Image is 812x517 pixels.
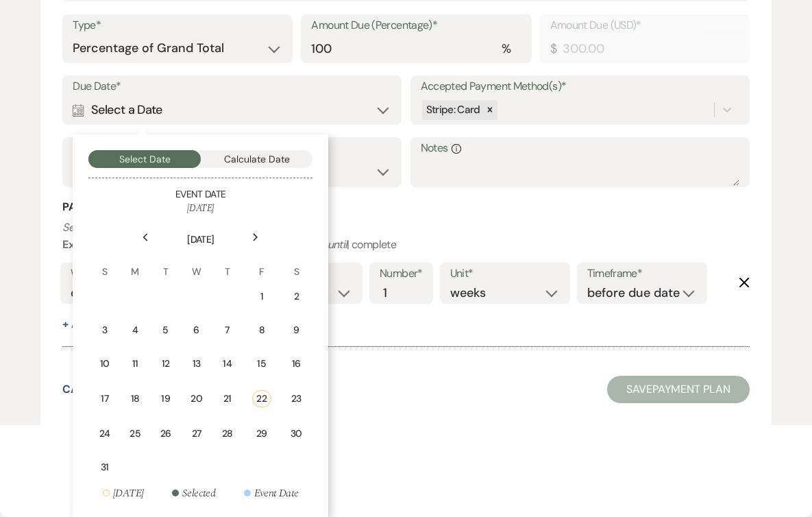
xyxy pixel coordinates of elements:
[130,392,141,406] div: 18
[99,392,110,406] div: 17
[254,485,299,501] div: Event Date
[221,426,233,441] div: 28
[88,188,312,202] h5: Event Date
[90,216,311,247] th: [DATE]
[252,323,271,337] div: 8
[182,485,215,501] div: Selected
[252,390,271,407] div: 22
[99,460,110,474] div: 31
[71,264,215,284] label: Who would you like to remind?*
[502,40,510,58] div: %
[282,248,312,279] th: S
[221,357,233,371] div: 14
[190,392,203,406] div: 20
[113,485,143,501] div: [DATE]
[62,319,198,330] button: + AddAnotherReminder
[607,376,750,403] button: SavePayment Plan
[160,357,171,371] div: 12
[252,426,271,441] div: 29
[121,248,150,279] th: M
[73,16,282,36] label: Type*
[62,219,750,254] p: : weekly | | 2 | months | before event date | | complete
[99,426,110,441] div: 24
[62,384,107,395] button: Cancel
[88,202,312,215] h6: [DATE]
[201,150,313,168] button: Calculate Date
[90,248,119,279] th: S
[99,323,110,337] div: 3
[252,289,271,304] div: 1
[99,357,110,371] div: 10
[212,248,242,279] th: T
[311,16,521,36] label: Amount Due (Percentage)*
[73,97,391,123] div: Select a Date
[550,40,556,58] div: $
[221,323,233,337] div: 7
[73,77,391,97] label: Due Date*
[160,392,171,406] div: 19
[550,16,739,36] label: Amount Due (USD)*
[291,392,303,406] div: 23
[243,248,280,279] th: F
[130,323,141,337] div: 4
[587,264,697,284] label: Timeframe*
[328,237,347,252] i: until
[190,426,203,441] div: 27
[130,426,141,441] div: 25
[291,357,303,371] div: 16
[130,357,141,371] div: 11
[190,357,203,371] div: 13
[160,426,171,441] div: 26
[291,289,303,304] div: 2
[151,248,180,279] th: T
[291,426,303,441] div: 30
[426,103,480,117] span: Stripe: Card
[221,392,233,406] div: 21
[182,248,212,279] th: W
[62,237,105,252] b: Example
[421,77,739,97] label: Accepted Payment Method(s)*
[380,264,423,284] label: Number*
[62,200,750,215] h3: Payment Reminder
[190,323,203,337] div: 6
[450,264,560,284] label: Unit*
[291,323,303,337] div: 9
[160,323,171,337] div: 5
[421,139,739,158] label: Notes
[88,150,201,168] button: Select Date
[62,220,184,235] i: Set reminders for this task.
[252,357,271,371] div: 15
